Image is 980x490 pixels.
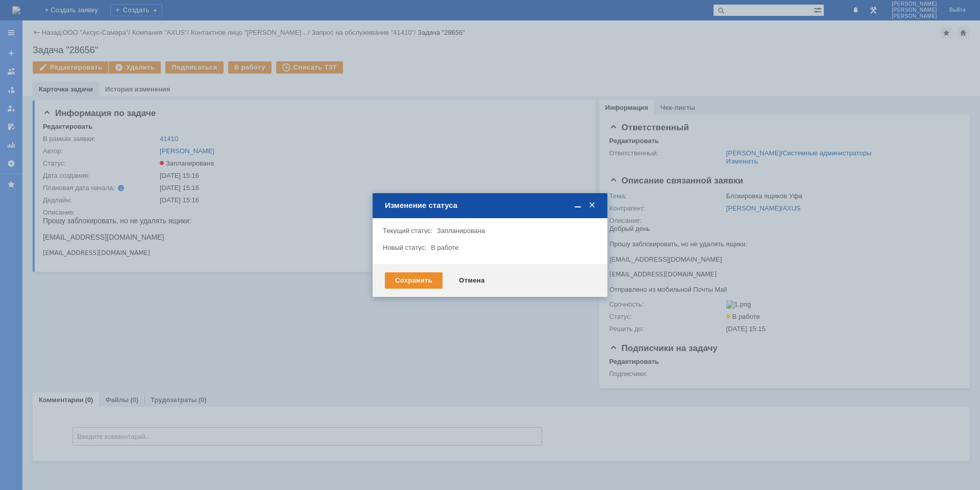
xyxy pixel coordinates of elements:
label: Текущий статус: [383,227,432,235]
span: Закрыть [587,201,597,210]
label: Новый статус: [383,244,427,251]
span: Свернуть (Ctrl + M) [573,201,583,210]
span: В работе [431,244,458,251]
div: Изменение статуса [385,201,597,210]
span: Запланирована [437,227,485,235]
